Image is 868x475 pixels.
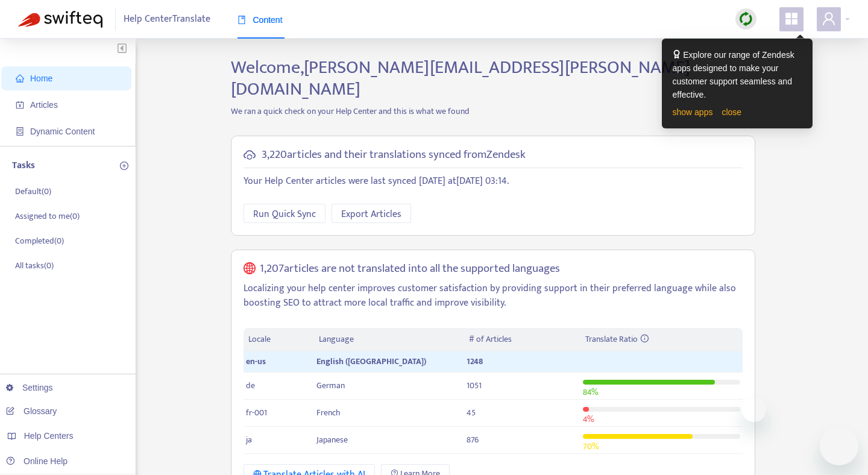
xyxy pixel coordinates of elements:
[583,385,598,399] span: 84 %
[820,427,858,465] iframe: Button to launch messaging window
[30,127,95,136] span: Dynamic Content
[244,174,743,189] p: Your Help Center articles were last synced [DATE] at [DATE] 03:14 .
[341,207,401,222] span: Export Articles
[742,398,766,422] iframe: Close message
[467,406,476,420] span: 45
[316,379,345,392] span: German
[246,406,267,420] span: fr-001
[222,105,764,118] p: We ran a quick check on your Help Center and this is what we found
[673,107,713,117] a: show apps
[246,354,266,368] span: en-us
[464,328,580,351] th: # of Articles
[244,149,256,161] span: cloud-sync
[16,74,24,83] span: home
[260,262,560,276] h5: 1,207 articles are not translated into all the supported languages
[6,383,53,392] a: Settings
[583,439,599,453] span: 70 %
[244,204,325,223] button: Run Quick Sync
[585,333,737,346] div: Translate Ratio
[30,74,52,83] span: Home
[16,127,24,136] span: container
[316,354,426,368] span: English ([GEOGRAPHIC_DATA])
[314,328,464,351] th: Language
[18,11,102,28] img: Swifteq
[6,456,68,466] a: Online Help
[237,15,283,25] span: Content
[467,354,483,368] span: 1248
[673,48,802,101] div: Explore our range of Zendesk apps designed to make your customer support seamless and effective.
[332,204,411,223] button: Export Articles
[316,406,341,420] span: French
[6,406,57,416] a: Glossary
[262,148,526,162] h5: 3,220 articles and their translations synced from Zendesk
[246,433,252,447] span: ja
[15,185,51,198] p: Default ( 0 )
[467,433,479,447] span: 876
[246,379,255,392] span: de
[237,16,246,24] span: book
[124,8,210,31] span: Help Center Translate
[244,328,315,351] th: Locale
[15,234,64,247] p: Completed ( 0 )
[244,282,743,310] p: Localizing your help center improves customer satisfaction by providing support in their preferre...
[16,101,24,109] span: account-book
[24,431,74,441] span: Help Centers
[15,259,54,272] p: All tasks ( 0 )
[784,11,799,26] span: appstore
[722,107,741,117] a: close
[316,433,348,447] span: Japanese
[253,207,316,222] span: Run Quick Sync
[120,162,128,170] span: plus-circle
[231,52,690,104] span: Welcome, [PERSON_NAME][EMAIL_ADDRESS][PERSON_NAME][DOMAIN_NAME]
[15,210,80,222] p: Assigned to me ( 0 )
[583,412,594,426] span: 4 %
[467,379,482,392] span: 1051
[822,11,836,26] span: user
[738,11,753,27] img: sync.dc5367851b00ba804db3.png
[12,159,35,173] p: Tasks
[244,262,256,276] span: global
[30,100,58,110] span: Articles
